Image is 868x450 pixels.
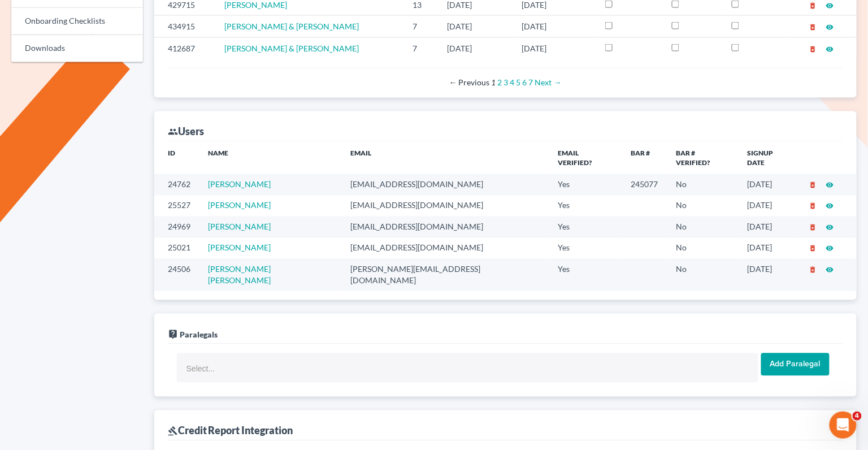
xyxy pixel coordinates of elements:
[809,201,817,210] a: delete_forever
[529,78,533,88] a: Page 7
[826,23,834,31] i: visibility
[853,412,862,421] span: 4
[224,44,359,53] a: [PERSON_NAME] & [PERSON_NAME]
[11,8,143,35] a: Onboarding Checklists
[154,37,216,59] td: 412687
[404,16,438,37] td: 7
[826,222,834,232] a: visibility
[809,222,817,232] a: delete_forever
[739,196,800,217] td: [DATE]
[180,330,218,340] span: Paralegals
[154,259,199,291] td: 24506
[11,35,143,62] a: Downloads
[492,78,496,88] em: Page 1
[809,265,817,274] a: delete_forever
[809,180,817,189] a: delete_forever
[341,259,549,291] td: [PERSON_NAME][EMAIL_ADDRESS][DOMAIN_NAME]
[826,45,834,53] i: visibility
[498,78,502,88] a: Page 2
[154,142,199,174] th: ID
[809,202,817,210] i: delete_forever
[341,217,549,237] td: [EMAIL_ADDRESS][DOMAIN_NAME]
[667,142,738,174] th: Bar # Verified?
[341,142,549,174] th: Email
[826,266,834,274] i: visibility
[535,78,562,88] a: Next page
[622,174,667,195] td: 245077
[667,238,738,259] td: No
[809,44,817,53] a: delete_forever
[168,426,178,436] i: gavel
[341,238,549,259] td: [EMAIL_ADDRESS][DOMAIN_NAME]
[523,78,527,88] a: Page 6
[667,259,738,291] td: No
[826,180,834,189] a: visibility
[809,2,817,10] i: delete_forever
[341,196,549,217] td: [EMAIL_ADDRESS][DOMAIN_NAME]
[739,238,800,259] td: [DATE]
[510,78,515,88] a: Page 4
[826,201,834,210] a: visibility
[513,37,596,59] td: [DATE]
[168,125,204,139] div: Users
[809,266,817,274] i: delete_forever
[826,44,834,53] a: visibility
[826,2,834,10] i: visibility
[549,259,622,291] td: Yes
[809,224,817,232] i: delete_forever
[809,243,817,253] a: delete_forever
[809,45,817,53] i: delete_forever
[622,142,667,174] th: Bar #
[809,245,817,253] i: delete_forever
[438,37,513,59] td: [DATE]
[667,174,738,195] td: No
[549,196,622,217] td: Yes
[513,16,596,37] td: [DATE]
[154,238,199,259] td: 25021
[739,217,800,237] td: [DATE]
[438,16,513,37] td: [DATE]
[826,202,834,210] i: visibility
[154,16,216,37] td: 434915
[761,353,830,376] input: Add Paralegal
[199,142,341,174] th: Name
[154,217,199,237] td: 24969
[168,127,178,137] i: group
[341,174,549,195] td: [EMAIL_ADDRESS][DOMAIN_NAME]
[209,222,271,232] a: [PERSON_NAME]
[504,78,509,88] a: Page 3
[809,181,817,189] i: delete_forever
[809,23,817,31] i: delete_forever
[168,424,293,438] div: Credit Report Integration
[826,265,834,274] a: visibility
[177,77,834,89] div: Pagination
[209,243,271,253] a: [PERSON_NAME]
[549,238,622,259] td: Yes
[549,217,622,237] td: Yes
[154,174,199,195] td: 24762
[826,224,834,232] i: visibility
[209,180,271,189] a: [PERSON_NAME]
[809,21,817,31] a: delete_forever
[826,181,834,189] i: visibility
[209,201,271,210] a: [PERSON_NAME]
[517,78,521,88] a: Page 5
[826,245,834,253] i: visibility
[826,21,834,31] a: visibility
[209,265,271,285] a: [PERSON_NAME] [PERSON_NAME]
[168,330,178,340] i: live_help
[826,243,834,253] a: visibility
[739,174,800,195] td: [DATE]
[549,174,622,195] td: Yes
[830,412,857,439] iframe: Intercom live chat
[667,217,738,237] td: No
[224,21,359,31] a: [PERSON_NAME] & [PERSON_NAME]
[667,196,738,217] td: No
[739,259,800,291] td: [DATE]
[154,196,199,217] td: 25527
[404,37,438,59] td: 7
[449,78,490,88] span: Previous page
[739,142,800,174] th: Signup Date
